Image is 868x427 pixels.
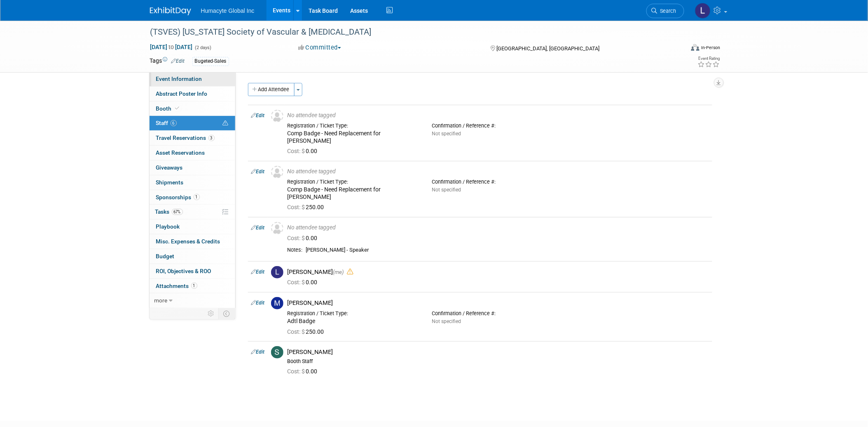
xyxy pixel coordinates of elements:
[168,44,175,50] span: to
[432,318,461,324] span: Not specified
[697,57,720,61] div: Event Rating
[288,247,303,253] div: Notes:
[218,308,235,319] td: Toggle Event Tabs
[223,120,229,127] span: Potential Scheduling Conflict -- at least one attendee is tagged in another overlapping event.
[288,186,420,201] div: Comp Badge - Need Replacement for [PERSON_NAME]
[150,293,235,308] a: more
[175,106,180,111] i: Booth reservation complete
[271,110,283,122] img: Unassigned-User-Icon.png
[150,279,235,293] a: Attachments1
[288,112,709,119] div: No attendee tagged
[150,43,193,51] span: [DATE] [DATE]
[288,224,709,231] div: No attendee tagged
[194,45,212,50] span: (2 days)
[192,57,229,66] div: Bugeted-Sales
[432,310,564,317] div: Confirmation / Reference #:
[150,205,235,219] a: Tasks67%
[636,43,721,55] div: Event Format
[288,204,328,210] span: 250.00
[251,269,265,275] a: Edit
[251,300,265,306] a: Edit
[333,269,344,275] span: (me)
[156,105,181,112] span: Booth
[288,130,420,145] div: Comp Badge - Need Replacement for [PERSON_NAME]
[156,268,211,274] span: ROI, Objectives & ROO
[156,194,200,201] span: Sponsorships
[251,113,265,118] a: Edit
[306,247,709,254] div: [PERSON_NAME] - Speaker
[288,328,328,335] span: 250.00
[172,209,183,215] span: 67%
[695,3,711,19] img: Linda Hamilton
[288,268,709,276] div: [PERSON_NAME]
[156,223,180,230] span: Playbook
[194,194,200,200] span: 1
[156,149,205,156] span: Asset Reservations
[657,8,676,14] span: Search
[288,148,306,154] span: Cost: $
[288,358,709,365] div: Booth Staff
[251,225,265,231] a: Edit
[432,131,461,137] span: Not specified
[150,57,185,66] td: Tags
[155,208,183,215] span: Tasks
[288,348,709,356] div: [PERSON_NAME]
[150,131,235,145] a: Travel Reservations3
[288,328,306,335] span: Cost: $
[171,58,185,64] a: Edit
[191,283,197,289] span: 1
[150,175,235,190] a: Shipments
[646,4,684,18] a: Search
[251,349,265,355] a: Edit
[288,279,321,285] span: 0.00
[271,222,283,234] img: Unassigned-User-Icon.png
[432,123,564,129] div: Confirmation / Reference #:
[271,166,283,178] img: Unassigned-User-Icon.png
[288,204,306,210] span: Cost: $
[156,75,202,82] span: Event Information
[156,253,175,260] span: Budget
[288,310,420,317] div: Registration / Ticket Type:
[204,308,219,319] td: Personalize Event Tab Strip
[251,169,265,175] a: Edit
[288,279,306,285] span: Cost: $
[288,168,709,175] div: No attendee tagged
[432,187,461,193] span: Not specified
[248,83,295,96] button: Add Attendee
[347,269,353,275] i: Double-book Warning!
[150,264,235,278] a: ROI, Objectives & ROO
[288,299,709,307] div: [PERSON_NAME]
[295,43,344,52] button: Committed
[288,235,321,241] span: 0.00
[154,297,168,304] span: more
[150,146,235,160] a: Asset Reservations
[271,297,283,309] img: M.jpg
[288,123,420,129] div: Registration / Ticket Type:
[288,148,321,154] span: 0.00
[288,318,420,325] div: Adtl Badge
[150,116,235,130] a: Staff6
[150,234,235,249] a: Misc. Expenses & Credits
[288,368,306,375] span: Cost: $
[156,164,183,171] span: Giveaways
[150,101,235,116] a: Booth
[147,25,672,40] div: (TSVES) [US_STATE] Society of Vascular & [MEDICAL_DATA]
[150,190,235,205] a: Sponsorships1
[150,87,235,101] a: Abstract Poster Info
[288,368,321,375] span: 0.00
[288,179,420,185] div: Registration / Ticket Type:
[150,7,191,15] img: ExhibitDay
[171,120,177,126] span: 6
[497,45,600,52] span: [GEOGRAPHIC_DATA], [GEOGRAPHIC_DATA]
[156,238,220,245] span: Misc. Expenses & Credits
[156,283,197,289] span: Attachments
[150,160,235,175] a: Giveaways
[150,249,235,264] a: Budget
[208,135,215,141] span: 3
[271,346,283,359] img: S.jpg
[691,44,700,51] img: Format-Inperson.png
[288,235,306,241] span: Cost: $
[150,219,235,234] a: Playbook
[156,90,208,97] span: Abstract Poster Info
[271,266,283,278] img: L.jpg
